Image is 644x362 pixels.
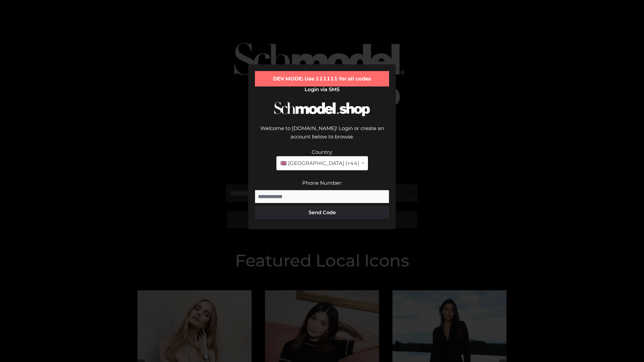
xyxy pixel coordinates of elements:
h2: Login via SMS [255,86,389,93]
div: Welcome to [DOMAIN_NAME]! Login or create an account below to browse. [255,124,389,148]
label: Country: [312,149,333,155]
button: Send Code [255,206,389,219]
span: 🇬🇧 [GEOGRAPHIC_DATA] (+44) [280,159,359,168]
label: Phone Number: [302,180,342,186]
div: DEV MODE: Use 111111 for all codes [255,71,389,86]
img: Schmodel Logo [272,96,372,122]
